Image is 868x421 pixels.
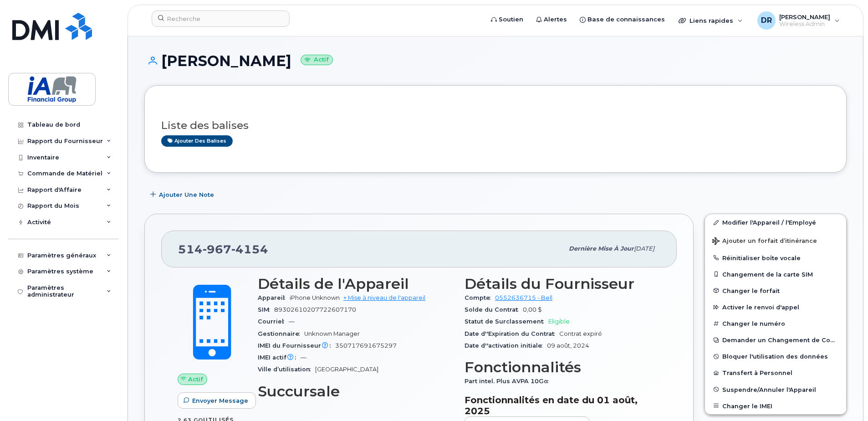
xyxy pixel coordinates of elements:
[465,378,553,385] span: Part intel. Plus AVPA 10Go
[258,330,304,337] span: Gestionnaire
[705,348,846,365] button: Bloquer l'utilisation des données
[301,55,333,65] small: Actif
[231,242,268,256] span: 4154
[547,342,589,349] span: 09 août, 2024
[304,330,360,337] span: Unknown Manager
[258,306,274,313] span: SIM
[465,276,660,292] h3: Détails du Fournisseur
[192,396,248,405] span: Envoyer Message
[161,135,233,147] a: Ajouter des balises
[144,186,222,203] button: Ajouter une Note
[523,306,542,313] span: 0,00 $
[144,53,847,69] h1: [PERSON_NAME]
[290,294,340,301] span: iPhone Unknown
[465,306,523,313] span: Solde du Contrat
[705,332,846,348] button: Demander un Changement de Compte
[705,315,846,332] button: Changer le numéro
[343,294,425,301] a: + Mise à niveau de l'appareil
[274,306,356,313] span: 89302610207722607170
[705,214,846,231] a: Modifier l'Appareil / l'Employé
[178,242,268,256] span: 514
[159,190,214,199] span: Ajouter une Note
[569,245,634,252] span: Dernière mise à jour
[559,330,602,337] span: Contrat expiré
[258,276,454,292] h3: Détails de l'Appareil
[315,366,378,373] span: [GEOGRAPHIC_DATA]
[495,294,552,301] a: 0552636715 - Bell
[705,231,846,250] button: Ajouter un forfait d’itinérance
[465,330,559,337] span: Date d''Expiration du Contrat
[722,287,780,294] span: Changer le forfait
[465,359,660,375] h3: Fonctionnalités
[465,294,495,301] span: Compte
[258,342,335,349] span: IMEI du Fournisseur
[712,237,817,246] span: Ajouter un forfait d’itinérance
[722,386,816,393] span: Suspendre/Annuler l'Appareil
[465,318,548,325] span: Statut de Surclassement
[258,366,315,373] span: Ville d’utilisation
[258,294,290,301] span: Appareil
[178,392,256,409] button: Envoyer Message
[258,354,301,361] span: IMEI actif
[634,245,654,252] span: [DATE]
[289,318,295,325] span: —
[465,395,660,416] h3: Fonctionnalités en date du 01 août, 2025
[188,375,203,384] span: Actif
[203,242,231,256] span: 967
[705,266,846,282] button: Changement de la carte SIM
[548,318,570,325] span: Eligible
[705,365,846,381] button: Transfert à Personnel
[722,304,799,311] span: Activer le renvoi d'appel
[705,299,846,315] button: Activer le renvoi d'appel
[465,342,547,349] span: Date d''activation initiale
[335,342,397,349] span: 350717691675297
[705,381,846,398] button: Suspendre/Annuler l'Appareil
[705,250,846,266] button: Réinitialiser boîte vocale
[705,398,846,414] button: Changer le IMEI
[705,282,846,299] button: Changer le forfait
[301,354,306,361] span: —
[258,383,454,400] h3: Succursale
[161,120,830,131] h3: Liste des balises
[258,318,289,325] span: Courriel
